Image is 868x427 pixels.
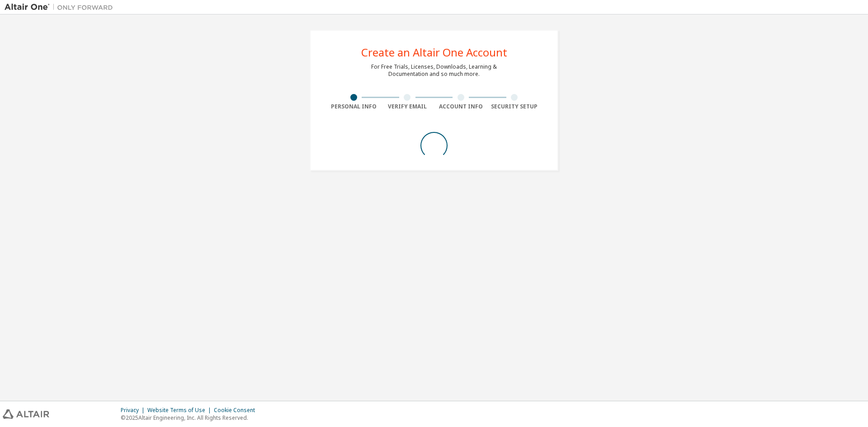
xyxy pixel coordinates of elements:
[147,407,214,414] div: Website Terms of Use
[361,47,507,58] div: Create an Altair One Account
[327,103,381,110] div: Personal Info
[381,103,434,110] div: Verify Email
[5,3,118,12] img: Altair One
[434,103,488,110] div: Account Info
[121,407,147,414] div: Privacy
[371,63,497,78] div: For Free Trials, Licenses, Downloads, Learning & Documentation and so much more.
[3,409,49,419] img: altair_logo.svg
[214,407,260,414] div: Cookie Consent
[121,414,260,422] p: © 2025 Altair Engineering, Inc. All Rights Reserved.
[488,103,542,110] div: Security Setup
